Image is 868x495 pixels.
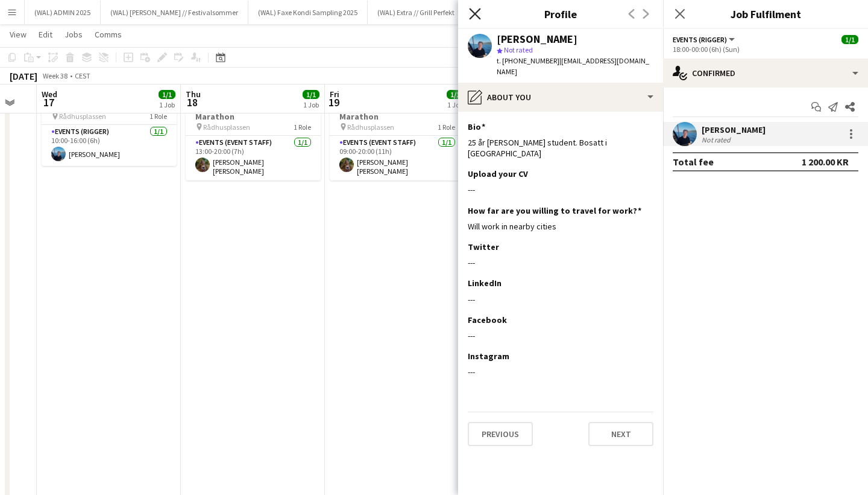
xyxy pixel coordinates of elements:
[497,56,649,76] span: | [EMAIL_ADDRESS][DOMAIN_NAME]
[186,89,201,100] span: Thu
[203,123,250,132] span: Rådhusplassen
[248,1,368,24] button: (WAL) Faxe Kondi Sampling 2025
[294,123,311,132] span: 1 Role
[468,257,653,268] div: ---
[64,29,83,40] span: Jobs
[468,205,641,216] h3: How far are you willing to travel for work?
[468,330,653,341] div: ---
[841,35,858,44] span: 1/1
[184,95,201,109] span: 18
[347,123,394,132] span: Rådhusplassen
[368,1,465,24] button: (WAL) Extra // Grill Perfekt
[330,89,339,100] span: Fri
[673,35,727,44] span: Events (Rigger)
[59,112,106,121] span: Rådhusplassen
[673,35,737,44] button: Events (Rigger)
[5,27,31,42] a: View
[468,168,528,179] h3: Upload your CV
[149,112,167,121] span: 1 Role
[497,56,559,65] span: t. [PHONE_NUMBER]
[330,136,465,180] app-card-role: Events (Event Staff)1/109:00-20:00 (11h)[PERSON_NAME] [PERSON_NAME]
[504,45,533,54] span: Not rated
[42,83,177,166] app-job-card: 10:00-16:00 (6h)1/1Oslo Marathon - Opprigg Rådhusplassen1 RoleEvents (Rigger)1/110:00-16:00 (6h)[...
[39,29,52,40] span: Edit
[328,95,339,109] span: 19
[10,70,37,82] div: [DATE]
[42,89,57,100] span: Wed
[468,366,653,377] div: ---
[186,83,321,180] app-job-card: 13:00-20:00 (7h)1/1Vitus Apotek - Oslo Marathon Rådhusplassen1 RoleEvents (Event Staff)1/113:00-2...
[95,29,122,40] span: Comms
[458,83,663,112] div: About you
[468,422,533,446] button: Previous
[588,422,653,446] button: Next
[673,45,858,54] div: 18:00-00:00 (6h) (Sun)
[42,125,177,166] app-card-role: Events (Rigger)1/110:00-16:00 (6h)[PERSON_NAME]
[40,95,57,109] span: 17
[468,184,653,195] div: ---
[40,71,70,80] span: Week 38
[447,90,464,99] span: 1/1
[468,294,653,305] div: ---
[75,71,90,80] div: CEST
[90,27,127,42] a: Comms
[101,1,248,24] button: (WAL) [PERSON_NAME] // Festivalsommer
[60,27,87,42] a: Jobs
[468,278,502,289] h3: LinkedIn
[702,124,766,135] div: [PERSON_NAME]
[186,136,321,180] app-card-role: Events (Event Staff)1/113:00-20:00 (7h)[PERSON_NAME] [PERSON_NAME]
[159,100,175,109] div: 1 Job
[702,135,733,144] div: Not rated
[468,315,507,325] h3: Facebook
[159,90,175,99] span: 1/1
[802,156,849,168] div: 1 200.00 KR
[468,137,653,159] div: 25 år [PERSON_NAME] student. Bosatt i [GEOGRAPHIC_DATA]
[303,100,319,109] div: 1 Job
[34,27,57,42] a: Edit
[25,1,101,24] button: (WAL) ADMIN 2025
[10,29,27,40] span: View
[458,6,663,22] h3: Profile
[303,90,319,99] span: 1/1
[330,83,465,180] app-job-card: 09:00-20:00 (11h)1/1Vitus Apotek - Oslo Marathon Rådhusplassen1 RoleEvents (Event Staff)1/109:00-...
[468,121,485,132] h3: Bio
[468,351,509,362] h3: Instagram
[438,123,455,132] span: 1 Role
[663,59,868,88] div: Confirmed
[447,100,463,109] div: 1 Job
[468,221,653,232] div: Will work in nearby cities
[663,6,868,22] h3: Job Fulfilment
[468,241,499,252] h3: Twitter
[497,34,577,45] div: [PERSON_NAME]
[673,156,714,168] div: Total fee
